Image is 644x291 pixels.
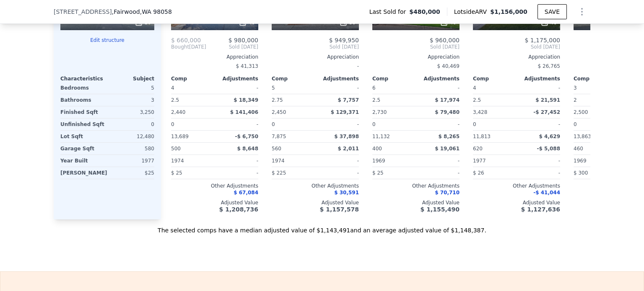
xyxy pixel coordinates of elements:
span: 3 [574,85,577,91]
div: 2.5 [171,94,213,106]
span: $ 67,084 [234,190,258,196]
div: 1969 [574,155,615,167]
div: - [216,167,258,179]
span: -$ 6,750 [235,134,258,139]
span: Lotside ARV [454,8,490,16]
div: Comp [272,75,315,82]
div: Adjustments [215,75,258,82]
span: 0 [372,121,376,127]
span: $ 26 [473,170,484,176]
span: $ 26,765 [538,63,560,69]
span: $480,000 [409,8,440,16]
div: The selected comps have a median adjusted value of $1,143,491 and an average adjusted value of $1... [54,219,590,234]
span: 13,689 [171,134,189,139]
span: Sold [DATE] [206,44,258,50]
div: - [518,167,560,179]
span: $ 70,710 [435,190,460,196]
span: 400 [372,146,382,152]
div: Appreciation [171,54,258,60]
div: - [317,155,359,167]
span: -$ 41,044 [533,190,560,196]
span: 2,440 [171,109,185,115]
span: 4 [473,85,476,91]
span: $1,156,000 [490,8,527,15]
div: 2 [574,94,615,106]
span: 2,450 [272,109,286,115]
span: $ 37,898 [334,134,359,139]
span: , Fairwood [112,8,172,16]
span: Sold [DATE] [473,44,560,50]
span: 0 [272,121,275,127]
span: 5 [272,85,275,91]
span: $ 8,648 [237,146,258,152]
div: Finished Sqft [60,106,106,118]
span: 2,730 [372,109,387,115]
span: 460 [574,146,583,152]
span: $ 21,591 [535,97,560,103]
div: Appreciation [473,54,560,60]
div: Adjustments [315,75,359,82]
span: 500 [171,146,181,152]
span: [STREET_ADDRESS] [54,8,112,16]
div: - [518,155,560,167]
div: - [216,155,258,167]
div: - [418,82,460,94]
div: Bathrooms [60,94,106,106]
span: $ 300 [574,170,588,176]
div: - [518,118,560,130]
div: 12,480 [109,131,154,142]
div: 1969 [372,155,414,167]
div: Other Adjustments [473,183,560,189]
div: Other Adjustments [272,183,359,189]
span: $ 79,480 [435,109,460,115]
span: Sold [DATE] [372,44,460,50]
span: 11,813 [473,134,491,139]
span: $ 19,061 [435,146,460,152]
span: $ 4,629 [539,134,560,139]
span: $ 949,950 [329,37,359,44]
div: 0 [109,118,154,130]
span: 13,863 [574,134,591,139]
span: Last Sold for [369,8,410,16]
span: $ 41,313 [236,63,258,69]
span: $ 1,127,636 [521,206,560,213]
div: Comp [473,75,517,82]
span: $ 30,591 [334,190,359,196]
div: Adjusted Value [372,199,460,206]
div: Garage Sqft [60,143,106,155]
div: Subject [107,75,154,82]
span: $ 25 [171,170,182,176]
div: Appreciation [272,54,359,60]
div: Adjustments [416,75,460,82]
div: Appreciation [372,54,460,60]
span: $ 141,406 [230,109,258,115]
div: Comp [171,75,215,82]
span: 560 [272,146,281,152]
div: - [272,60,359,72]
div: 5 [109,82,154,94]
span: -$ 5,088 [537,146,560,152]
span: 0 [171,121,174,127]
span: , WA 98058 [140,8,172,15]
div: Adjusted Value [473,199,560,206]
span: $ 2,011 [338,146,359,152]
div: - [418,155,460,167]
div: - [518,82,560,94]
span: 0 [473,121,476,127]
span: $ 225 [272,170,286,176]
span: $ 960,000 [430,37,460,44]
div: Characteristics [60,75,107,82]
div: 1977 [473,155,515,167]
div: Other Adjustments [171,183,258,189]
div: Adjusted Value [171,199,258,206]
span: $ 1,175,000 [525,37,560,44]
div: [DATE] [171,44,206,50]
span: $ 40,469 [437,63,460,69]
span: 620 [473,146,483,152]
span: 3,428 [473,109,487,115]
button: Edit structure [60,37,154,44]
div: $25 [111,167,154,179]
span: -$ 27,452 [533,109,560,115]
span: 2,500 [574,109,588,115]
span: $ 129,371 [331,109,359,115]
